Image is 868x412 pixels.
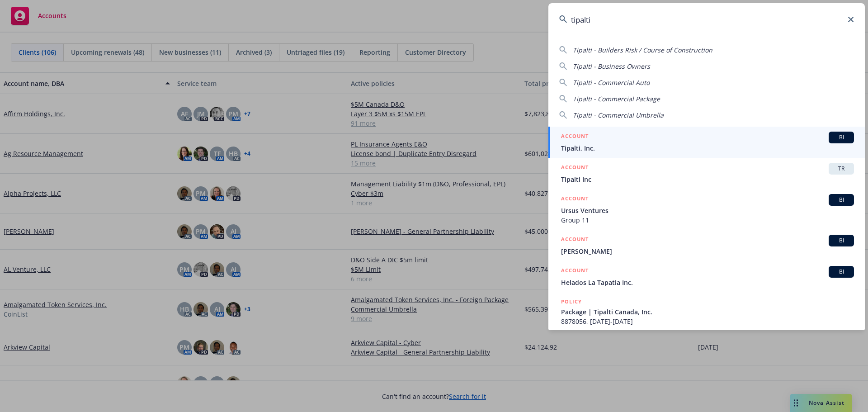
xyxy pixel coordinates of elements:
[561,215,854,225] span: Group 11
[561,206,854,215] span: Ursus Ventures
[573,95,660,103] span: Tipalti - Commercial Package
[548,292,865,331] a: POLICYPackage | Tipalti Canada, Inc.8878056, [DATE]-[DATE]
[832,165,850,173] span: TR
[548,3,865,36] input: Search...
[561,297,582,306] h5: POLICY
[573,78,650,87] span: Tipalti - Commercial Auto
[573,62,650,71] span: Tipalti - Business Owners
[561,235,589,246] h5: ACCOUNT
[561,246,854,256] span: [PERSON_NAME]
[832,196,850,204] span: BI
[561,143,854,153] span: Tipalti, Inc.
[561,163,589,174] h5: ACCOUNT
[561,266,589,277] h5: ACCOUNT
[548,230,865,261] a: ACCOUNTBI[PERSON_NAME]
[561,307,854,317] span: Package | Tipalti Canada, Inc.
[561,194,589,205] h5: ACCOUNT
[548,189,865,230] a: ACCOUNTBIUrsus VenturesGroup 11
[561,317,854,326] span: 8878056, [DATE]-[DATE]
[832,268,850,276] span: BI
[573,46,712,54] span: Tipalti - Builders Risk / Course of Construction
[561,175,854,184] span: Tipalti Inc
[561,278,854,287] span: Helados La Tapatia Inc.
[561,132,589,142] h5: ACCOUNT
[573,111,664,119] span: Tipalti - Commercial Umbrella
[832,133,850,142] span: BI
[832,237,850,245] span: BI
[548,261,865,292] a: ACCOUNTBIHelados La Tapatia Inc.
[548,158,865,189] a: ACCOUNTTRTipalti Inc
[548,127,865,158] a: ACCOUNTBITipalti, Inc.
